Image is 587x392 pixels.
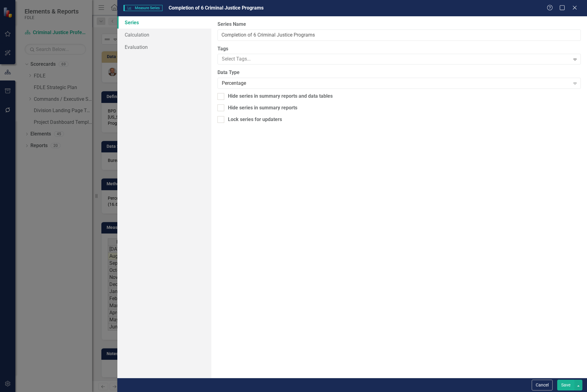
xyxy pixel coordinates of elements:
[117,29,211,41] a: Calculation
[217,29,581,41] input: Series Name
[228,116,282,123] div: Lock series for updaters
[228,93,333,100] div: Hide series in summary reports and data tables
[117,41,211,53] a: Evaluation
[217,69,581,76] label: Data Type
[217,21,581,28] label: Series Name
[228,104,297,112] div: Hide series in summary reports
[557,380,574,390] button: Save
[532,380,553,390] button: Cancel
[123,5,162,11] span: Measure Series
[222,80,570,87] div: Percentage
[217,45,581,53] label: Tags
[117,16,211,29] a: Series
[169,5,264,11] span: Completion of 6 Criminal Justice Programs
